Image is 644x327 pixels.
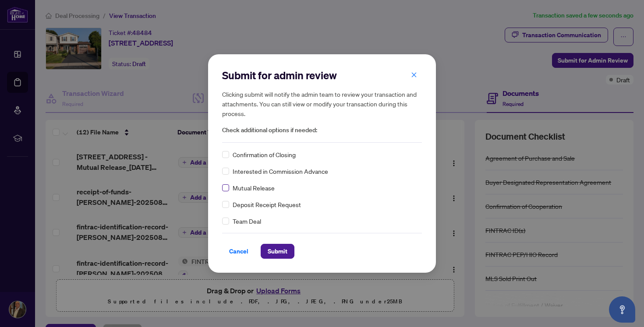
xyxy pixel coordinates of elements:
[268,244,287,258] span: Submit
[222,89,422,118] h5: Clicking submit will notify the admin team to review your transaction and attachments. You can st...
[233,183,275,193] span: Mutual Release
[229,244,248,258] span: Cancel
[233,216,261,226] span: Team Deal
[222,125,422,135] span: Check additional options if needed:
[261,244,294,259] button: Submit
[609,296,635,323] button: Open asap
[222,244,255,259] button: Cancel
[233,150,296,159] span: Confirmation of Closing
[233,200,301,209] span: Deposit Receipt Request
[411,72,417,78] span: close
[222,68,422,82] h2: Submit for admin review
[233,166,328,176] span: Interested in Commission Advance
